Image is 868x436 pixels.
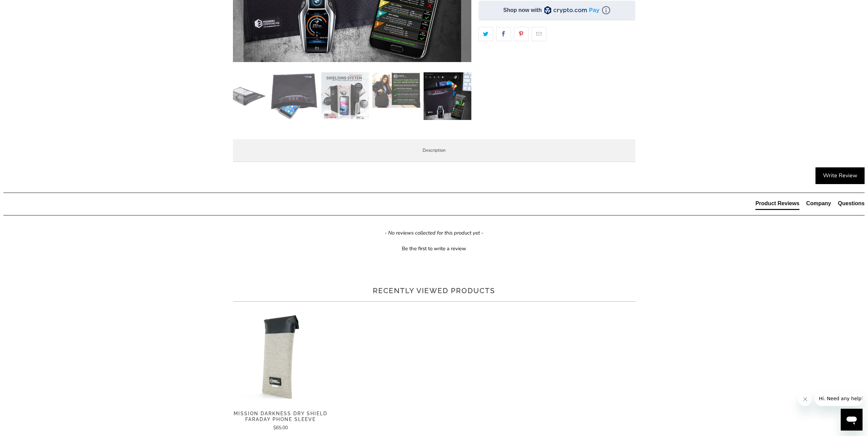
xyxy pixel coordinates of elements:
div: Product Reviews [755,200,799,207]
div: Reviews Tabs [755,200,865,213]
span: Hi. Need any help? [4,5,49,10]
a: Share this on Pinterest [514,27,529,41]
iframe: Close message [798,392,812,406]
img: Mission Darkness Non-Window Faraday Bag for Phones - Trust Panda [321,72,369,120]
a: Share this on Facebook [496,27,511,41]
a: Mission Darkness Dry Shield Faraday Phone Sleeve $65.00 [233,411,328,432]
div: Company [806,200,831,207]
a: Email this to a friend [532,27,546,41]
button: Next [461,72,472,123]
img: Mission Darkness Non-Window Faraday Bag for Phones - Trust Panda [372,72,420,108]
a: Share this on Twitter [479,27,493,41]
img: Mission Darkness Non-Window Faraday Bag for Phones - Trust Panda [219,72,267,120]
div: Questions [838,200,865,207]
iframe: Reviews Widget [479,53,635,76]
em: - No reviews collected for this product yet - [385,229,483,237]
div: Be the first to write a review [402,245,466,252]
img: Mission Darkness Non-Window Faraday Bag for Phones - Trust Panda [270,72,318,120]
span: $65.00 [273,424,288,431]
button: Previous [233,72,244,123]
label: Description [233,139,635,162]
div: Shop now with [503,6,542,14]
h2: Recently viewed products [233,285,635,296]
span: Mission Darkness Dry Shield Faraday Phone Sleeve [233,411,328,422]
iframe: Button to launch messaging window [841,409,863,431]
div: Write Review [815,167,865,184]
img: Mission Darkness Non-Window Faraday Bag for Phones - Trust Panda [424,72,471,120]
div: Be the first to write a review [3,243,865,252]
iframe: Message from company [815,391,863,406]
